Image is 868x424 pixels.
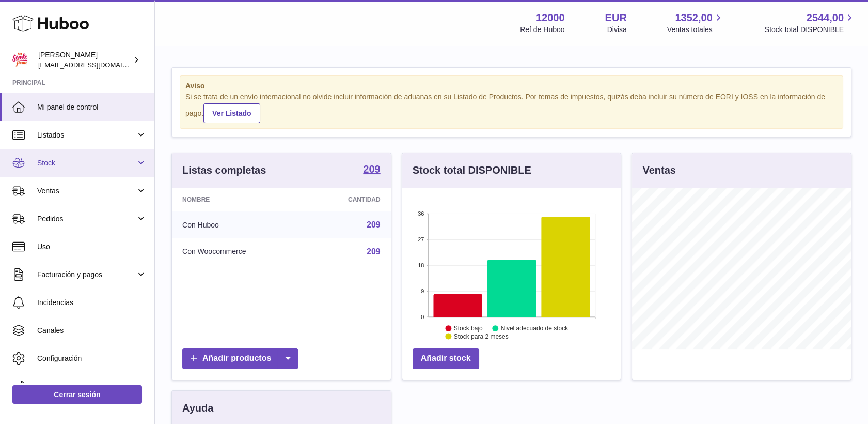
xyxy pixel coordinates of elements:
span: Configuración [37,354,147,364]
h3: Listas completas [182,163,266,177]
td: Con Woocommerce [172,238,306,265]
span: Uso [37,242,147,252]
span: Pedidos [37,214,136,224]
text: 9 [421,288,424,294]
text: Stock para 2 meses [454,333,509,340]
span: Listados [37,130,136,140]
span: [EMAIL_ADDRESS][DOMAIN_NAME] [38,60,152,69]
a: Ver Listado [203,103,260,123]
strong: 209 [363,164,380,174]
span: Canales [37,326,147,336]
text: Stock bajo [454,325,483,332]
strong: EUR [605,11,627,25]
a: Añadir stock [413,348,479,369]
text: 36 [418,210,424,217]
span: Ventas totales [667,25,724,35]
text: 0 [421,314,424,320]
h3: Stock total DISPONIBLE [413,163,531,177]
h3: Ventas [642,163,675,177]
td: Con Huboo [172,211,306,238]
a: 209 [367,220,381,229]
img: mar@ensuelofirme.com [12,52,28,68]
span: Stock [37,158,136,168]
span: Devoluciones [37,382,147,391]
div: Si se trata de un envío internacional no olvide incluir información de aduanas en su Listado de P... [185,92,838,123]
div: [PERSON_NAME] [38,50,131,70]
text: 27 [418,236,424,243]
div: Divisa [607,25,627,35]
span: 2544,00 [807,11,844,25]
span: Incidencias [37,298,147,308]
th: Nombre [172,188,306,211]
a: 209 [363,164,380,176]
strong: 12000 [536,11,565,25]
span: Mi panel de control [37,102,147,112]
text: Nivel adecuado de stock [501,325,569,332]
span: 1352,00 [675,11,712,25]
h3: Ayuda [182,401,213,415]
a: 209 [367,247,381,256]
div: Ref de Huboo [520,25,564,35]
span: Ventas [37,186,136,196]
th: Cantidad [306,188,390,211]
strong: Aviso [185,81,838,91]
a: 2544,00 Stock total DISPONIBLE [765,11,856,35]
span: Facturación y pagos [37,270,136,280]
a: 1352,00 Ventas totales [667,11,724,35]
span: Stock total DISPONIBLE [765,25,856,35]
a: Cerrar sesión [12,385,142,404]
a: Añadir productos [182,348,298,369]
text: 18 [418,262,424,268]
